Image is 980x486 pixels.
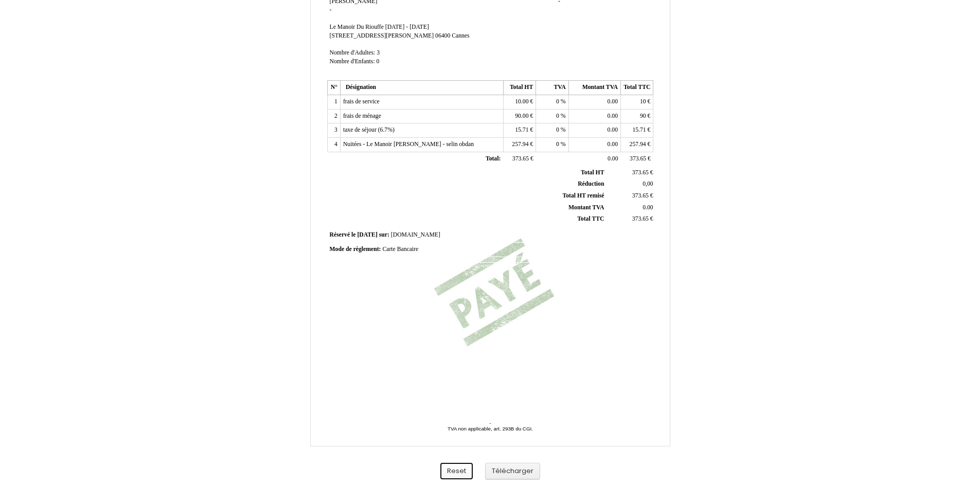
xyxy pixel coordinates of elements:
span: [DOMAIN_NAME] [391,231,440,238]
span: 90.00 [515,113,528,119]
span: 0.00 [608,127,618,133]
span: - [330,7,332,13]
span: 257.94 [630,141,646,148]
span: 0.00 [608,141,618,148]
td: € [606,167,655,178]
span: 0 [556,113,559,119]
span: 0.00 [643,204,653,211]
span: TVA non applicable, art. 293B du CGI. [448,426,533,431]
span: Nombre d'Adultes: [330,49,376,56]
span: 373.65 [632,215,649,222]
span: 10.00 [515,98,528,105]
span: 0 [556,141,559,148]
span: Réduction [578,181,604,187]
span: frais de ménage [343,113,381,119]
span: - [489,420,491,426]
span: Mode de règlement: [330,246,381,253]
span: 373.65 [630,155,646,162]
span: 373.65 [632,192,649,199]
span: 0 [556,127,559,133]
span: Nombre d'Enfants: [330,58,375,65]
td: € [621,152,653,166]
td: % [536,123,568,138]
span: 0 [377,58,380,65]
span: Total: [486,155,501,162]
td: 2 [327,109,340,123]
span: 3 [377,49,380,56]
span: 15.71 [515,127,528,133]
span: Total HT remisé [562,192,604,199]
span: 373.65 [632,169,649,176]
span: Le Manoir Du Riouffe [330,24,384,30]
span: 10 [640,98,646,105]
td: 3 [327,123,340,138]
th: N° [327,81,340,95]
span: Carte Bancaire [382,246,418,253]
span: 0.00 [608,155,618,162]
td: € [621,109,653,123]
td: % [536,138,568,152]
span: 0.00 [608,98,618,105]
span: Cannes [452,32,469,39]
span: [DATE] [357,231,377,238]
span: 15.71 [632,127,646,133]
th: TVA [536,81,568,95]
th: Désignation [340,81,503,95]
span: Total TTC [577,215,604,222]
span: 257.94 [512,141,528,148]
th: Montant TVA [568,81,620,95]
td: € [621,123,653,138]
td: € [606,190,655,202]
span: [STREET_ADDRESS][PERSON_NAME] [330,32,434,39]
span: 90 [640,113,646,119]
th: Total TTC [621,81,653,95]
span: taxe de séjour (6.7%) [343,127,395,133]
td: € [606,213,655,225]
span: Nuitées - Le Manoir [PERSON_NAME] - selin obdan [343,141,474,148]
td: € [503,95,536,110]
td: € [503,138,536,152]
span: Réservé le [330,231,356,238]
td: 4 [327,138,340,152]
td: € [621,138,653,152]
span: 0 [556,98,559,105]
td: % [536,109,568,123]
td: € [503,152,536,166]
span: 06400 [435,32,450,39]
span: frais de service [343,98,380,105]
span: sur: [379,231,389,238]
span: [DATE] - [DATE] [385,24,429,30]
span: Total HT [581,169,604,176]
td: € [503,123,536,138]
th: Total HT [503,81,536,95]
td: € [621,95,653,110]
td: % [536,95,568,110]
td: 1 [327,95,340,110]
button: Télécharger [485,463,540,480]
span: 0,00 [643,181,653,187]
span: 373.65 [512,155,529,162]
span: Montant TVA [568,204,604,211]
td: € [503,109,536,123]
button: Reset [440,463,473,480]
span: 0.00 [608,113,618,119]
